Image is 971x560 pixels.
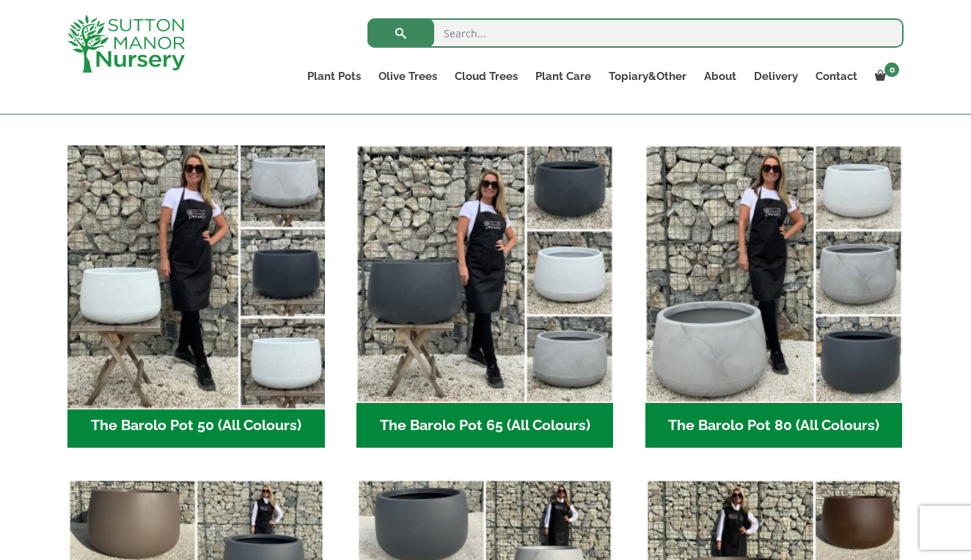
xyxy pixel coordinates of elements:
[645,403,903,448] h2: The Barolo Pot 80 (All Colours)
[745,66,807,87] a: Delivery
[67,15,185,73] img: logo
[695,66,745,87] a: About
[884,62,899,77] span: 0
[67,145,325,448] a: Visit product category The Barolo Pot 50 (All Colours)
[446,66,527,87] a: Cloud Trees
[807,66,866,87] a: Contact
[356,403,614,448] h2: The Barolo Pot 65 (All Colours)
[527,66,600,87] a: Plant Care
[370,66,446,87] a: Olive Trees
[866,66,904,87] a: 0
[645,145,903,403] img: The Barolo Pot 80 (All Colours)
[298,66,370,87] a: Plant Pots
[61,139,331,409] img: The Barolo Pot 50 (All Colours)
[645,145,903,448] a: Visit product category The Barolo Pot 80 (All Colours)
[600,66,695,87] a: Topiary&Other
[367,18,904,48] input: Search...
[356,145,614,403] img: The Barolo Pot 65 (All Colours)
[67,403,325,448] h2: The Barolo Pot 50 (All Colours)
[356,145,614,448] a: Visit product category The Barolo Pot 65 (All Colours)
